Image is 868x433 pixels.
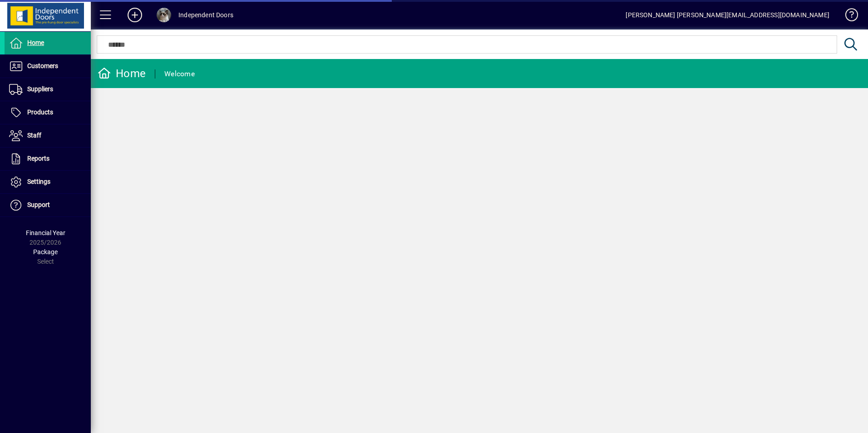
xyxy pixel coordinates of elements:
[27,178,50,185] span: Settings
[27,39,44,46] span: Home
[27,132,41,139] span: Staff
[98,66,146,81] div: Home
[27,155,49,162] span: Reports
[120,7,149,23] button: Add
[5,148,91,170] a: Reports
[149,7,178,23] button: Profile
[5,101,91,124] a: Products
[27,62,58,69] span: Customers
[5,194,91,216] a: Support
[5,78,91,101] a: Suppliers
[5,55,91,78] a: Customers
[838,2,857,31] a: Knowledge Base
[27,201,50,208] span: Support
[27,85,53,93] span: Suppliers
[5,124,91,147] a: Staff
[26,229,65,236] span: Financial Year
[33,248,58,256] span: Package
[178,8,233,22] div: Independent Doors
[164,67,195,81] div: Welcome
[626,8,829,22] div: [PERSON_NAME] [PERSON_NAME][EMAIL_ADDRESS][DOMAIN_NAME]
[27,108,53,116] span: Products
[5,171,91,193] a: Settings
